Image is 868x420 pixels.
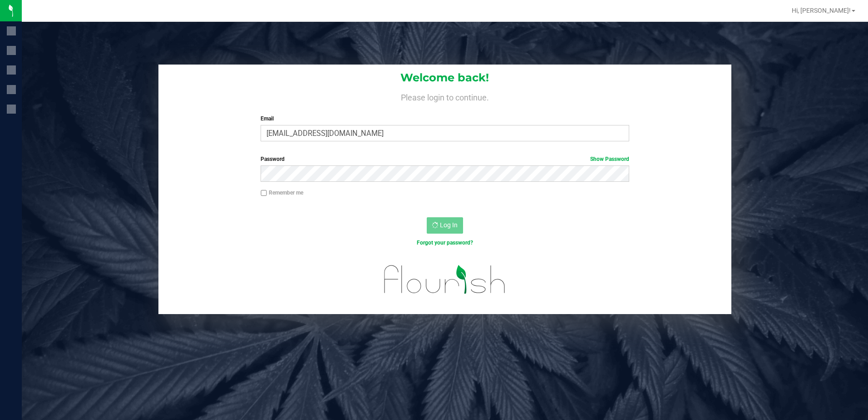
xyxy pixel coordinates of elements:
[417,240,473,246] a: Forgot your password?
[261,189,303,197] label: Remember me
[590,156,629,162] a: Show Password
[440,221,458,229] span: Log In
[158,91,732,102] h4: Please login to continue.
[373,256,517,303] img: flourish_logo.svg
[427,217,463,234] button: Log In
[261,115,629,123] label: Email
[261,156,285,162] span: Password
[261,190,267,196] input: Remember me
[158,72,732,84] h1: Welcome back!
[792,7,851,14] span: Hi, [PERSON_NAME]!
